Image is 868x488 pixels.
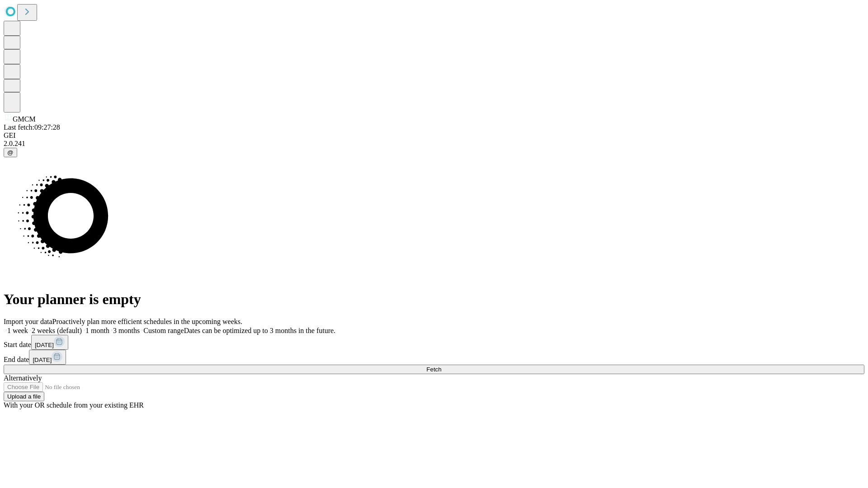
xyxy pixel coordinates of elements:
[4,401,144,409] span: With your OR schedule from your existing EHR
[7,149,14,156] span: @
[33,357,52,363] span: [DATE]
[31,335,68,350] button: [DATE]
[4,350,864,365] div: End date
[52,318,242,325] span: Proactively plan more efficient schedules in the upcoming weeks.
[426,366,441,373] span: Fetch
[35,342,54,348] span: [DATE]
[4,131,864,140] div: GEI
[113,327,140,334] span: 3 months
[4,365,864,374] button: Fetch
[4,291,864,308] h1: Your planner is empty
[4,123,60,131] span: Last fetch: 09:27:28
[4,392,44,401] button: Upload a file
[32,327,82,334] span: 2 weeks (default)
[4,140,864,148] div: 2.0.241
[4,148,17,157] button: @
[13,115,36,123] span: GMCM
[4,335,864,350] div: Start date
[4,318,52,325] span: Import your data
[143,327,184,334] span: Custom range
[184,327,335,334] span: Dates can be optimized up to 3 months in the future.
[85,327,109,334] span: 1 month
[29,350,66,365] button: [DATE]
[7,327,28,334] span: 1 week
[4,374,42,382] span: Alternatively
